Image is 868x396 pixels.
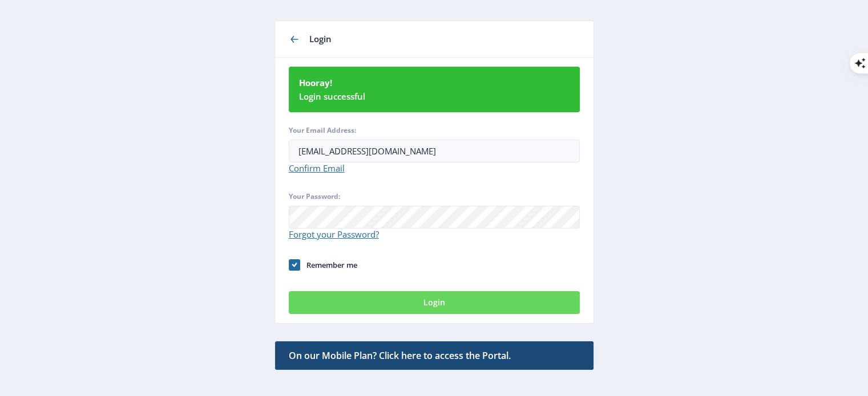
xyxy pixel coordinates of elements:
[299,89,570,103] span: Login successful
[309,30,580,48] div: Login
[289,34,309,45] a: Back
[299,76,570,89] b: Hooray!
[274,341,594,370] a: On our Mobile Plan? Click here to access the Portal.
[289,162,345,174] a: Confirm Email
[306,260,357,270] span: Remember me
[289,125,356,135] span: Your Email Address:
[289,140,580,162] input: Email address
[289,291,580,314] button: Login
[289,228,379,240] a: Forgot your Password?
[289,191,340,201] span: Your Password:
